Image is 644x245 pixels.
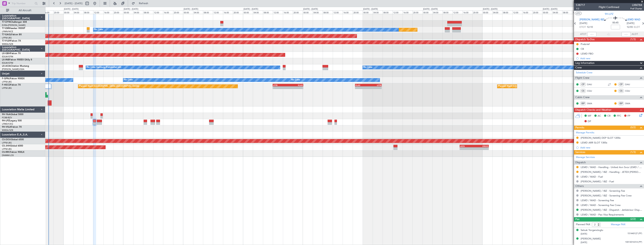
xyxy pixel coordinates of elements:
[163,10,173,14] div: 16:00
[581,52,593,55] div: LEMD FBO
[463,10,472,14] div: 16:00
[124,8,138,11] div: [DATE] - [DATE]
[383,10,392,14] div: 08:00
[575,108,611,112] span: Dispatch Checks and Weather
[581,141,607,144] div: LEMD ARR SLOT 1300z
[581,175,603,178] a: LEMD / MAD - Fuel
[581,166,642,169] a: LEMD / MAD - Handling - United Avn Svcs LEMD / MAD
[576,155,595,159] a: Manage Services
[233,10,243,14] div: 20:00
[64,8,79,11] div: [DATE] - [DATE]
[587,89,596,93] a: CGU
[627,114,630,118] span: FP
[2,120,10,122] span: 9H-LPZ
[2,40,21,42] a: T7-PJ29Falcon 7X
[2,78,10,80] span: F-GPNJ
[588,114,591,118] span: MF
[2,84,10,86] span: F-HECD
[460,145,474,147] div: LEZG
[63,10,73,14] div: 00:00
[572,10,582,14] div: 12:00
[575,76,589,80] span: Flight Crew
[73,10,83,14] div: 04:00
[632,32,638,36] span: ALDT
[4,7,41,14] button: All Aircraft
[474,147,488,150] div: -
[2,139,24,141] a: CS-DOUGlobal 6500
[12,1,33,6] input: Trip Number
[2,126,11,128] span: 9H-VSLK
[103,10,113,14] div: 16:00
[303,8,318,11] div: [DATE] - [DATE]
[492,10,502,14] div: 04:00
[283,10,293,14] div: 16:00
[2,151,24,153] a: CS-RRCFalcon 900LX
[43,10,53,14] div: 16:00
[575,66,582,70] span: Crew
[576,223,590,227] label: Planned PAX
[575,126,584,130] span: Permits
[575,12,582,15] button: UTC
[581,241,587,244] span: [DATE]
[581,232,587,235] span: [DATE]
[364,65,372,70] div: No Crew
[580,18,604,22] span: [PERSON_NAME] IBZ
[543,8,557,11] div: [DATE] - [DATE]
[443,10,452,14] div: 08:00
[368,86,381,89] div: -
[498,83,558,89] div: Planned Maint [GEOGRAPHIC_DATA] ([GEOGRAPHIC_DATA])
[303,10,313,14] div: 00:00
[460,147,474,150] div: -
[474,145,488,147] div: KNUQ
[288,86,303,89] div: -
[355,86,368,89] div: -
[627,232,642,235] span: 151440127 (PP)
[634,25,640,29] span: ELDT
[502,10,512,14] div: 08:00
[173,10,183,14] div: 20:00
[612,21,619,25] span: 00:45
[2,84,21,86] a: F-HECDFalcon 7X
[291,77,300,83] div: No Crew
[223,10,233,14] div: 16:00
[625,241,642,244] span: 10013014314 (PP)
[580,146,642,149] div: Add new
[2,129,13,132] a: WMSA/SZB
[273,84,288,86] div: LFPB
[153,10,163,14] div: 12:00
[581,170,642,174] a: [PERSON_NAME] / IBZ - Handling - JETEX [PERSON_NAME]
[630,150,636,154] span: (1/3)
[575,184,584,188] span: Others
[472,10,482,14] div: 20:00
[630,3,642,7] span: LXM784
[2,139,11,141] span: CS-DOU
[630,37,636,41] span: (1/3)
[343,10,353,14] div: 16:00
[2,87,12,90] a: LFPB/LBG
[605,12,613,16] span: 9H-LPZ
[355,84,368,86] div: KLAX
[581,199,614,202] a: LEMD / MAD - Screening Fee
[53,10,63,14] div: 20:00
[2,40,10,42] span: T7-PJ29
[625,83,634,86] a: DAU
[244,8,258,11] div: [DATE] - [DATE]
[2,145,23,147] a: CS-JHHGlobal 6000
[587,25,593,29] span: 12:10
[403,10,412,14] div: 16:00
[184,8,198,11] div: [DATE] - [DATE]
[2,148,12,151] a: LFPB/LBG
[2,65,29,67] a: LX-AOACitation Mustang
[581,203,621,207] a: LEMD / MAD - Screening Fee Crew
[313,10,323,14] div: 04:00
[588,120,591,123] span: DP
[575,61,595,65] span: Leg Information
[611,223,625,227] a: Manage PAX
[630,125,636,129] span: (0/2)
[124,77,133,83] div: No Crew
[363,8,378,11] div: [DATE] - [DATE]
[293,10,303,14] div: 20:00
[2,113,23,116] a: 9H-YAAGlobal 5000
[93,10,103,14] div: 12:00
[587,83,596,86] a: DAU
